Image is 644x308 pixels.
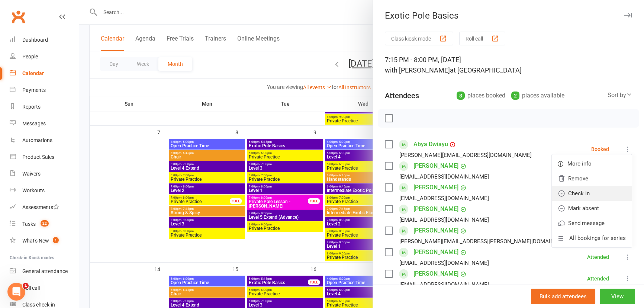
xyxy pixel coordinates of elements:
[385,32,453,45] button: Class kiosk mode
[399,258,489,268] div: [EMAIL_ADDRESS][DOMAIN_NAME]
[531,289,595,304] button: Bulk add attendees
[552,186,632,201] a: Check in
[600,289,635,304] button: View
[10,166,78,182] a: Waivers
[385,55,632,76] div: 7:15 PM - 8:00 PM, [DATE]
[10,115,78,132] a: Messages
[413,138,448,150] a: Abya Dwiayu
[10,216,78,232] a: Tasks 22
[10,182,78,199] a: Workouts
[587,254,609,260] div: Attended
[511,92,519,100] div: 2
[9,7,28,26] a: Clubworx
[413,268,458,280] a: [PERSON_NAME]
[41,220,49,227] span: 22
[373,10,644,21] div: Exotic Pole Basics
[10,149,78,166] a: Product Sales
[552,201,632,216] a: Mark absent
[569,234,626,243] span: All bookings for series
[591,147,609,152] div: Booked
[552,156,632,171] a: More info
[10,132,78,149] a: Automations
[22,154,54,160] div: Product Sales
[10,32,78,48] a: Dashboard
[22,187,45,193] div: Workouts
[511,90,564,101] div: places available
[22,302,55,308] div: Class check-in
[457,90,505,101] div: places booked
[22,238,49,244] div: What's New
[552,171,632,186] a: Remove
[399,280,489,289] div: [EMAIL_ADDRESS][DOMAIN_NAME]
[22,285,40,291] div: Roll call
[457,92,465,100] div: 8
[399,215,489,225] div: [EMAIL_ADDRESS][DOMAIN_NAME]
[22,137,52,143] div: Automations
[22,70,44,76] div: Calendar
[552,231,632,246] a: All bookings for series
[552,216,632,231] a: Send message
[567,159,592,168] span: More info
[53,237,59,243] span: 1
[10,48,78,65] a: People
[385,90,419,101] div: Attendees
[10,199,78,216] a: Assessments
[22,121,46,126] div: Messages
[399,172,489,182] div: [EMAIL_ADDRESS][DOMAIN_NAME]
[10,232,78,249] a: What's New1
[22,221,36,227] div: Tasks
[399,237,574,246] div: [PERSON_NAME][EMAIL_ADDRESS][PERSON_NAME][DOMAIN_NAME]
[413,160,458,172] a: [PERSON_NAME]
[608,90,632,100] div: Sort by
[399,193,489,203] div: [EMAIL_ADDRESS][DOMAIN_NAME]
[23,283,29,289] span: 1
[587,276,609,281] div: Attended
[22,204,59,210] div: Assessments
[413,203,458,215] a: [PERSON_NAME]
[385,66,450,74] span: with [PERSON_NAME]
[22,171,41,177] div: Waivers
[22,54,38,60] div: People
[22,37,48,43] div: Dashboard
[10,280,78,296] a: Roll call
[10,65,78,82] a: Calendar
[22,104,41,110] div: Reports
[10,99,78,115] a: Reports
[22,87,46,93] div: Payments
[399,150,532,160] div: [PERSON_NAME][EMAIL_ADDRESS][DOMAIN_NAME]
[10,263,78,280] a: General attendance kiosk mode
[22,268,68,274] div: General attendance
[450,66,522,74] span: at [GEOGRAPHIC_DATA]
[413,246,458,258] a: [PERSON_NAME]
[7,283,25,301] iframe: Intercom live chat
[413,182,458,193] a: [PERSON_NAME]
[10,82,78,99] a: Payments
[459,32,505,45] button: Roll call
[413,225,458,237] a: [PERSON_NAME]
